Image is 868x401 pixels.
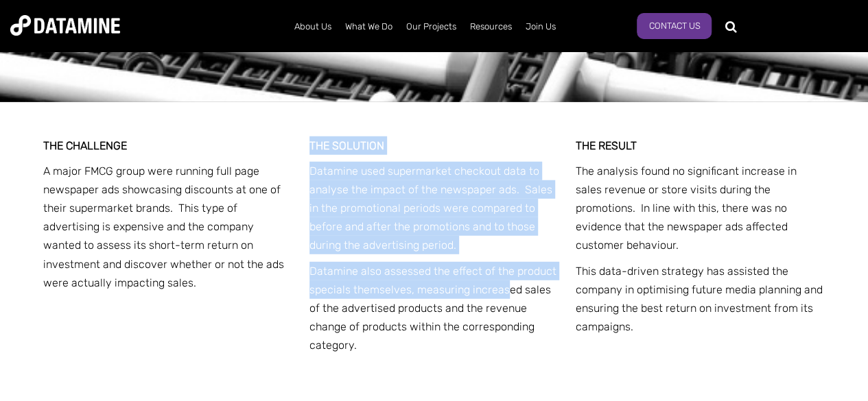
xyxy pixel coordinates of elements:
a: Resources [463,9,519,45]
span: A major FMCG group were running full page newspaper ads showcasing discounts at one of their supe... [43,165,284,289]
a: About Us [288,9,338,45]
p: This data-driven strategy has assisted the company in optimising future media planning and ensuri... [576,262,825,337]
img: Datamine [10,15,120,36]
a: Our Projects [399,9,463,45]
strong: THE SOLUTION [309,139,384,152]
p: Datamine used supermarket checkout data to analyse the impact of the newspaper ads. Sales in the ... [309,162,559,255]
p: The analysis found no significant increase in sales revenue or store visits during the promotions... [576,162,825,255]
p: Datamine also assessed the effect of the product specials themselves, measuring increased sales o... [309,262,559,355]
a: Join Us [519,9,563,45]
a: Contact Us [637,13,712,39]
strong: THE CHALLENGE [43,139,127,152]
strong: THE RESULT [576,139,637,152]
a: What We Do [338,9,399,45]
